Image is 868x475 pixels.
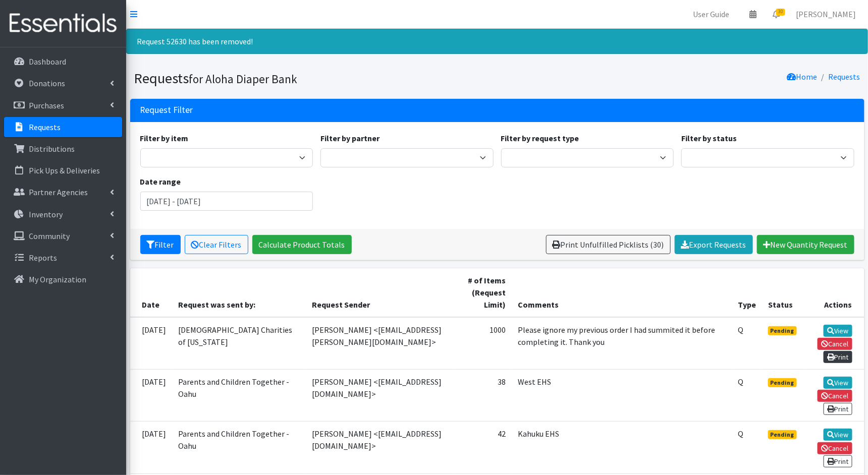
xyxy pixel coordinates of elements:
small: for Aloha Diaper Bank [189,72,298,86]
p: Requests [29,122,61,132]
label: Filter by status [681,132,737,144]
a: New Quantity Request [757,235,854,254]
th: Date [130,268,173,317]
p: My Organization [29,274,86,284]
span: Pending [768,378,797,387]
a: Print Unfulfilled Picklists (30) [546,235,671,254]
a: Print [824,403,852,415]
a: Cancel [818,338,852,350]
h1: Requests [134,70,494,87]
a: Home [787,72,818,82]
div: Request 52630 has been removed! [126,29,868,54]
p: Community [29,231,70,241]
label: Filter by request type [501,132,579,144]
td: [DATE] [130,369,173,421]
p: Inventory [29,209,63,219]
td: 38 [453,369,512,421]
a: View [824,377,852,389]
td: [PERSON_NAME] <[EMAIL_ADDRESS][DOMAIN_NAME]> [306,369,453,421]
a: [PERSON_NAME] [788,4,864,24]
td: 1000 [453,317,512,370]
abbr: Quantity [738,325,743,335]
p: Purchases [29,100,64,110]
label: Date range [140,175,181,188]
a: View [824,325,852,337]
a: View [824,429,852,441]
a: My Organization [4,269,122,289]
a: Cancel [818,442,852,454]
input: January 1, 2011 - December 31, 2011 [140,192,313,211]
a: Distributions [4,139,122,159]
p: Dashboard [29,56,66,67]
td: Please ignore my previous order I had summited it before completing it. Thank you [512,317,732,370]
abbr: Quantity [738,429,743,439]
a: 30 [765,4,788,24]
p: Distributions [29,144,75,154]
h3: Request Filter [140,105,193,115]
a: Pick Ups & Deliveries [4,160,122,181]
a: Inventory [4,204,122,224]
p: Reports [29,253,57,263]
th: Actions [804,268,864,317]
p: Pick Ups & Deliveries [29,165,100,175]
a: Cancel [818,390,852,402]
button: Filter [140,235,181,254]
td: 42 [453,422,512,473]
label: Filter by item [140,132,189,144]
span: 30 [776,9,785,16]
a: Print [824,455,852,467]
a: Reports [4,248,122,268]
td: [PERSON_NAME] <[EMAIL_ADDRESS][DOMAIN_NAME]> [306,422,453,473]
a: Export Requests [675,235,753,254]
a: Partner Agencies [4,182,122,202]
p: Donations [29,78,65,88]
label: Filter by partner [320,132,379,144]
a: Purchases [4,95,122,115]
span: Pending [768,326,797,335]
th: Status [762,268,804,317]
a: Calculate Product Totals [252,235,352,254]
img: HumanEssentials [4,7,122,40]
a: Clear Filters [185,235,248,254]
span: Pending [768,430,797,439]
a: User Guide [685,4,737,24]
td: [DATE] [130,422,173,473]
a: Print [824,351,852,363]
abbr: Quantity [738,377,743,387]
a: Donations [4,73,122,93]
th: Comments [512,268,732,317]
a: Community [4,226,122,246]
p: Partner Agencies [29,187,88,197]
a: Requests [829,72,860,82]
td: [DEMOGRAPHIC_DATA] Charities of [US_STATE] [173,317,306,370]
th: Type [732,268,762,317]
td: [PERSON_NAME] <[EMAIL_ADDRESS][PERSON_NAME][DOMAIN_NAME]> [306,317,453,370]
th: Request was sent by: [173,268,306,317]
td: Parents and Children Together - Oahu [173,369,306,421]
td: Kahuku EHS [512,422,732,473]
td: West EHS [512,369,732,421]
th: # of Items (Request Limit) [453,268,512,317]
td: [DATE] [130,317,173,370]
a: Requests [4,117,122,137]
th: Request Sender [306,268,453,317]
td: Parents and Children Together - Oahu [173,422,306,473]
a: Dashboard [4,51,122,72]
